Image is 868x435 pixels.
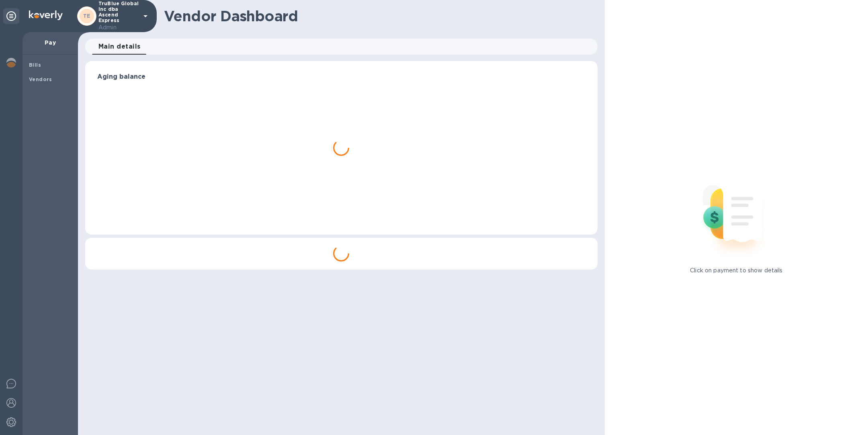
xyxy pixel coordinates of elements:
img: Logo [29,10,63,20]
div: Unpin categories [3,8,19,24]
p: Pay [29,39,72,47]
p: Click on payment to show details [690,266,782,275]
b: TE [83,13,90,19]
span: Main details [98,41,141,52]
b: Vendors [29,76,52,82]
p: Admin [98,23,139,32]
h1: Vendor Dashboard [164,8,592,25]
p: TruBlue Global Inc dba Ascend Express [98,1,139,32]
b: Bills [29,62,41,68]
h3: Aging balance [97,73,585,81]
